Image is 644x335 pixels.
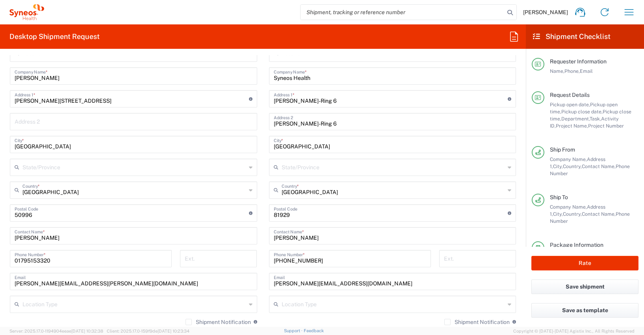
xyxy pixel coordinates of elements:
span: [DATE] 10:32:38 [71,329,103,333]
span: Contact Name, [582,163,616,169]
span: City, [553,163,563,169]
label: Shipment Notification [186,319,251,325]
span: Email [580,68,593,74]
span: Task, [590,116,601,122]
span: Company Name, [550,204,587,210]
span: Project Name, [556,123,588,129]
span: Project Number [588,123,624,129]
span: Ship From [550,146,575,153]
label: Shipment Notification [444,319,510,325]
button: Rate [531,256,638,270]
span: Client: 2025.17.0-159f9de [107,329,189,333]
span: Country, [563,211,582,217]
span: Company Name, [550,156,587,162]
span: Pickup open date, [550,102,590,107]
span: Server: 2025.17.0-1194904eeae [9,329,103,333]
span: Ship To [550,194,568,200]
button: Save shipment [531,279,638,294]
h2: Desktop Shipment Request [9,32,100,41]
input: Shipment, tracking or reference number [301,5,505,20]
span: Package Information [550,242,603,248]
span: Phone, [564,68,580,74]
span: [DATE] 10:23:34 [158,329,189,333]
span: Name, [550,68,564,74]
h2: Shipment Checklist [533,32,611,41]
button: Save as template [531,303,638,318]
span: Department, [561,116,590,122]
span: Copyright © [DATE]-[DATE] Agistix Inc., All Rights Reserved [513,328,635,335]
span: [PERSON_NAME] [523,9,568,16]
span: Contact Name, [582,211,616,217]
span: Requester Information [550,58,607,65]
span: Pickup close date, [561,109,603,115]
span: City, [553,211,563,217]
a: Feedback [304,328,324,333]
span: Country, [563,163,582,169]
span: Request Details [550,92,590,98]
a: Support [284,328,304,333]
